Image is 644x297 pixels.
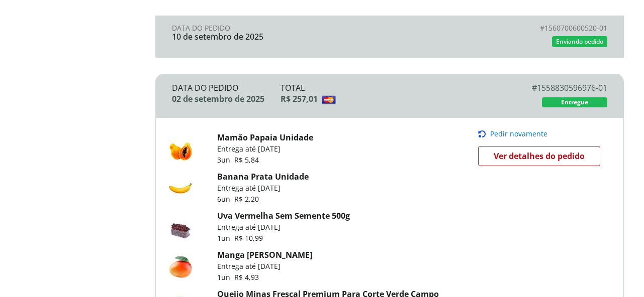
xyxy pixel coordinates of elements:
div: Data do Pedido [172,24,390,32]
span: Ver detalhes do pedido [494,148,585,164]
span: 3 un [217,155,234,165]
img: Mamão Papaia Unidade [168,136,193,162]
p: Entrega até [DATE] [217,144,313,154]
p: Entrega até [DATE] [217,261,312,271]
img: Uva Vermelha Sem Semente 500g [168,215,193,240]
div: 10 de setembro de 2025 [172,32,390,41]
img: Banana Prata Unidade [168,176,193,201]
a: Banana Prata Unidade [217,171,309,182]
span: R$ 2,20 [234,194,259,204]
a: Ver detalhes do pedido [478,146,600,166]
a: Mamão Papaia Unidade [217,132,313,143]
a: Manga [PERSON_NAME] [217,249,312,260]
button: Pedir novamente [478,130,607,138]
span: R$ 4,93 [234,272,259,282]
div: # 1560700600520-01 [390,24,607,32]
span: Entregue [561,98,588,106]
a: Uva Vermelha Sem Semente 500g [217,210,350,221]
img: Manga Tommy Unidade [168,254,193,279]
span: R$ 10,99 [234,233,263,243]
div: # 1558830596976-01 [498,82,607,93]
a: Data do Pedido10 de setembro de 2025#1560700600520-01Enviando pedido [155,16,624,58]
div: R$ 257,01 [281,93,498,104]
span: Pedir novamente [490,130,547,138]
p: Entrega até [DATE] [217,222,350,232]
span: 1 un [217,233,234,243]
span: 6 un [217,194,234,204]
div: Total [281,82,498,93]
div: Data do Pedido [172,82,281,93]
p: Entrega até [DATE] [217,183,309,193]
div: 02 de setembro de 2025 [172,93,281,104]
span: Enviando pedido [556,37,603,46]
span: 1 un [217,272,234,282]
span: R$ 5,84 [234,155,259,165]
